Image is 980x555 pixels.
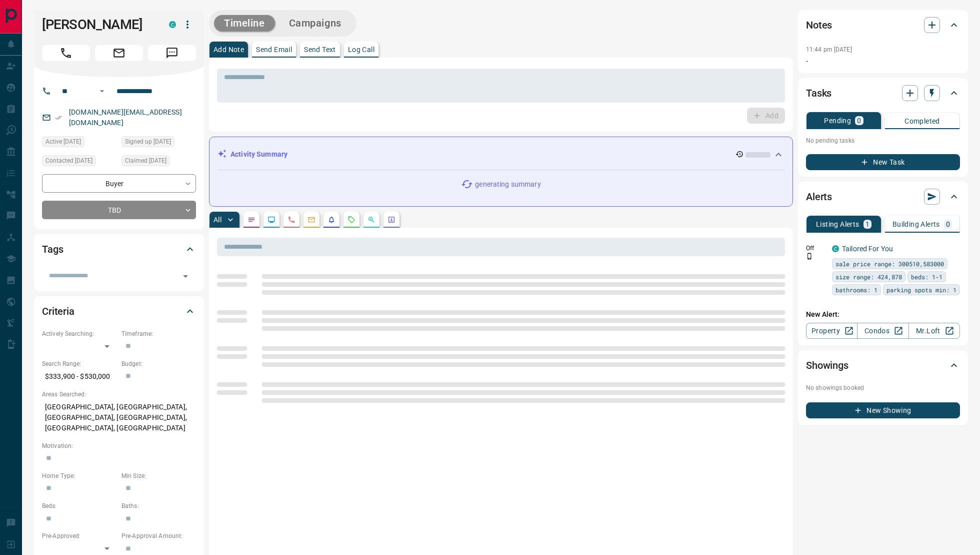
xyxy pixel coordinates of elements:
p: Min Size: [121,471,196,480]
p: 0 [946,221,950,228]
div: Wed Jun 25 2025 [42,155,116,169]
p: Send Email [256,46,292,53]
p: Completed [904,118,940,125]
h1: [PERSON_NAME] [42,17,154,33]
p: 11:44 pm [DATE] [806,46,852,53]
svg: Lead Browsing Activity [267,216,275,224]
a: Property [806,323,857,339]
p: Areas Searched: [42,390,196,399]
p: generating summary [475,179,540,190]
p: Pre-Approved: [42,531,116,540]
p: No pending tasks [806,133,960,148]
a: [DOMAIN_NAME][EMAIL_ADDRESS][DOMAIN_NAME] [69,108,182,127]
svg: Calls [287,216,295,224]
span: Message [148,45,196,61]
p: Timeframe: [121,329,196,338]
div: Tasks [806,81,960,105]
svg: Requests [347,216,355,224]
span: size range: 424,878 [835,272,902,282]
div: Tags [42,237,196,261]
div: Wed Sep 24 2025 [42,136,116,150]
p: Listing Alerts [816,221,859,228]
p: Off [806,244,826,253]
button: Open [178,269,192,283]
span: sale price range: 300510,583000 [835,259,944,269]
button: New Showing [806,402,960,418]
h2: Alerts [806,189,832,205]
p: Add Note [213,46,244,53]
div: condos.ca [169,21,176,28]
svg: Push Notification Only [806,253,813,260]
span: Contacted [DATE] [45,156,92,166]
svg: Agent Actions [387,216,395,224]
span: Active [DATE] [45,137,81,147]
div: Wed Jun 25 2025 [121,155,196,169]
p: Pending [824,117,851,124]
p: Baths: [121,501,196,510]
p: Activity Summary [230,149,287,160]
div: Criteria [42,299,196,323]
p: Home Type: [42,471,116,480]
div: Alerts [806,185,960,209]
p: No showings booked [806,383,960,392]
div: condos.ca [832,245,839,252]
p: Search Range: [42,359,116,368]
span: Signed up [DATE] [125,137,171,147]
h2: Notes [806,17,832,33]
p: Budget: [121,359,196,368]
a: Condos [857,323,908,339]
p: [GEOGRAPHIC_DATA], [GEOGRAPHIC_DATA], [GEOGRAPHIC_DATA], [GEOGRAPHIC_DATA], [GEOGRAPHIC_DATA], [G... [42,399,196,436]
span: Claimed [DATE] [125,156,166,166]
p: Motivation: [42,441,196,450]
div: TBD [42,201,196,219]
h2: Criteria [42,303,74,319]
button: New Task [806,154,960,170]
a: Tailored For You [842,245,893,253]
svg: Email Verified [55,114,62,121]
span: Call [42,45,90,61]
svg: Emails [307,216,315,224]
span: beds: 1-1 [911,272,942,282]
p: All [213,216,221,223]
h2: Showings [806,357,848,373]
span: parking spots min: 1 [886,285,956,295]
p: New Alert: [806,309,960,320]
div: Sun Apr 27 2025 [121,136,196,150]
button: Campaigns [279,15,351,32]
p: Building Alerts [892,221,940,228]
p: Actively Searching: [42,329,116,338]
button: Open [96,85,108,97]
p: - [806,56,960,67]
div: Buyer [42,174,196,193]
svg: Notes [247,216,255,224]
p: Send Text [304,46,336,53]
div: Notes [806,13,960,37]
p: Beds: [42,501,116,510]
div: Showings [806,353,960,377]
h2: Tasks [806,85,831,101]
p: $333,900 - $530,000 [42,368,116,385]
p: Pre-Approval Amount: [121,531,196,540]
p: 1 [865,221,869,228]
p: 0 [857,117,861,124]
button: Timeline [214,15,275,32]
p: Log Call [348,46,374,53]
div: Activity Summary [217,145,784,164]
span: bathrooms: 1 [835,285,877,295]
span: Email [95,45,143,61]
svg: Listing Alerts [327,216,335,224]
a: Mr.Loft [908,323,960,339]
svg: Opportunities [367,216,375,224]
h2: Tags [42,241,63,257]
